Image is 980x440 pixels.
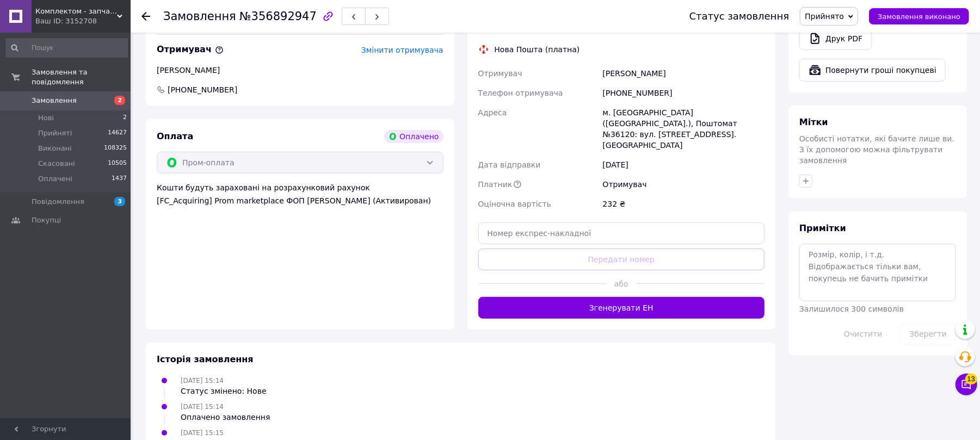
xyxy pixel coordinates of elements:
[239,10,317,23] span: №356892947
[114,197,125,206] span: 3
[601,83,767,103] div: [PHONE_NUMBER]
[799,59,946,82] button: Повернути гроші покупцеві
[492,44,583,55] div: Нова Пошта (платна)
[478,69,522,78] span: Отримувач
[181,429,224,437] span: [DATE] 15:15
[104,144,127,153] span: 108325
[805,12,844,21] span: Прийнято
[181,403,224,411] span: [DATE] 15:14
[108,159,127,169] span: 10505
[878,13,960,21] span: Замовлення виконано
[163,10,236,23] span: Замовлення
[478,108,507,117] span: Адреса
[181,377,224,385] span: [DATE] 15:14
[38,113,54,123] span: Нові
[181,412,270,423] div: Оплачено замовлення
[123,113,127,123] span: 2
[141,11,150,22] div: Повернутися назад
[157,182,443,206] div: Кошти будуть зараховані на розрахунковий рахунок
[601,155,767,175] div: [DATE]
[799,117,828,127] span: Мітки
[361,46,443,54] span: Змінити отримувача
[601,194,767,214] div: 232 ₴
[38,144,72,153] span: Виконані
[112,174,127,184] span: 1437
[32,96,77,106] span: Замовлення
[799,305,904,313] span: Залишилося 300 символів
[478,89,563,97] span: Телефон отримувача
[799,223,846,233] span: Примітки
[5,38,128,58] input: Пошук
[108,128,127,138] span: 14627
[157,354,254,364] span: Історія замовлення
[32,215,61,225] span: Покупці
[799,27,872,50] a: Друк PDF
[601,64,767,83] div: [PERSON_NAME]
[601,175,767,194] div: Отримувач
[114,96,125,105] span: 2
[157,131,193,141] span: Оплата
[32,197,84,207] span: Повідомлення
[35,7,117,16] span: Комплектом - запчастини для побутової техніки
[32,67,131,87] span: Замовлення та повідомлення
[689,11,790,22] div: Статус замовлення
[157,65,443,76] div: [PERSON_NAME]
[384,130,443,143] div: Оплачено
[607,278,636,289] span: або
[478,222,765,244] input: Номер експрес-накладної
[601,103,767,155] div: м. [GEOGRAPHIC_DATA] ([GEOGRAPHIC_DATA].), Поштомат №36120: вул. [STREET_ADDRESS]. [GEOGRAPHIC_DATA]
[38,128,72,138] span: Прийняті
[478,200,551,208] span: Оціночна вартість
[799,134,954,165] span: Особисті нотатки, які бачите лише ви. З їх допомогою можна фільтрувати замовлення
[157,44,224,54] span: Отримувач
[478,180,513,189] span: Платник
[956,374,977,395] button: Чат з покупцем13
[478,297,765,319] button: Згенерувати ЕН
[35,16,131,26] div: Ваш ID: 3152708
[965,374,977,385] span: 13
[167,84,238,95] span: [PHONE_NUMBER]
[38,159,75,169] span: Скасовані
[869,8,969,24] button: Замовлення виконано
[181,386,267,396] div: Статус змінено: Нове
[38,174,72,184] span: Оплачені
[157,195,443,206] div: [FC_Acquiring] Prom marketplace ФОП [PERSON_NAME] (Активирован)
[478,160,541,169] span: Дата відправки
